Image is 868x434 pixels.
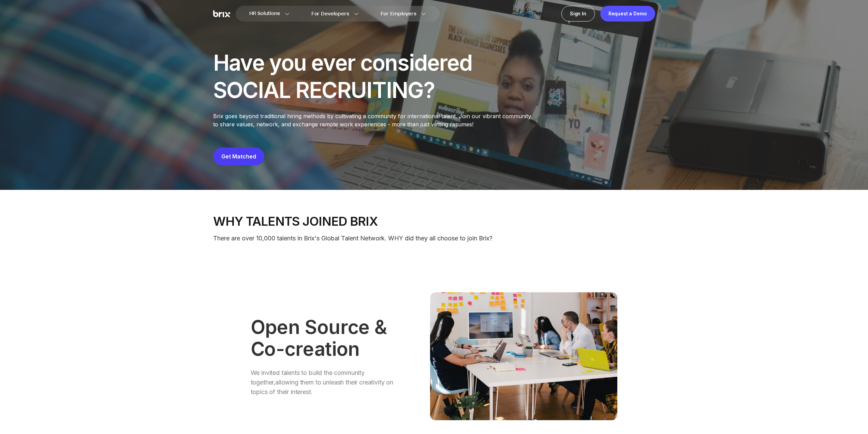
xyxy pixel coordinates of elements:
a: Request a Demo [600,6,655,22]
p: There are over 10,000 talents in Brix's Global Talent Network. WHY did they all choose to join Brix? [213,234,655,243]
div: Have you ever considered SOCIAL RECRUITING? [213,49,476,104]
p: Brix goes beyond traditional hiring methods by cultivating a community for international talent. ... [213,112,536,128]
span: For Employers [381,10,416,17]
p: We invited talents to build the community together,allowing them to unleash their creativity on t... [251,368,394,397]
a: Sign In [561,6,595,22]
button: Get Matched [213,148,264,165]
p: Why talents joined Brix [213,214,655,228]
span: HR Solutions [249,8,280,19]
span: For Developers [311,10,349,17]
p: Open Source & Co-creation [251,316,394,360]
img: Brix Logo [213,10,230,17]
a: Get Matched [221,153,256,160]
